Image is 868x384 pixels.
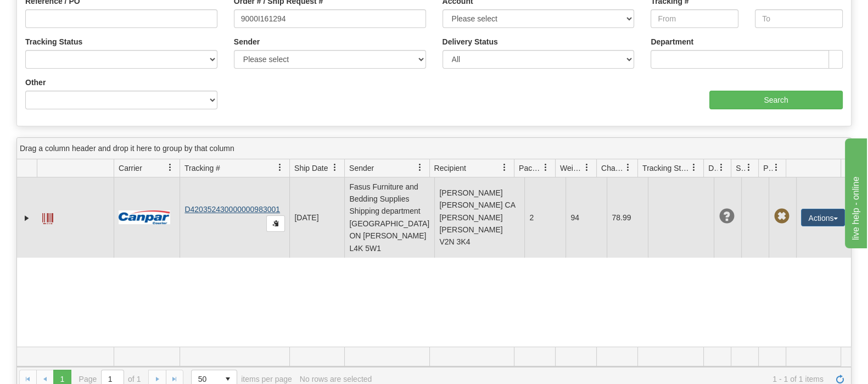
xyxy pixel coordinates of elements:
[708,163,718,174] span: Delivery Status
[519,163,542,174] span: Packages
[560,163,583,174] span: Weight
[740,158,758,177] a: Shipment Issues filter column settings
[536,158,555,177] a: Packages filter column settings
[736,163,745,174] span: Shipment Issues
[801,209,845,226] button: Actions
[434,177,524,258] td: [PERSON_NAME] [PERSON_NAME] CA [PERSON_NAME] [PERSON_NAME] V2N 3K4
[434,163,466,174] span: Recipient
[271,158,289,177] a: Tracking # filter column settings
[234,36,260,47] label: Sender
[565,177,607,258] td: 94
[25,36,82,47] label: Tracking Status
[651,9,738,28] input: From
[161,158,180,177] a: Carrier filter column settings
[294,163,328,174] span: Ship Date
[326,158,344,177] a: Ship Date filter column settings
[300,375,372,383] div: No rows are selected
[119,210,170,224] img: 14 - Canpar
[411,158,429,177] a: Sender filter column settings
[763,163,772,174] span: Pickup Status
[184,205,280,214] a: D420352430000000983001
[719,209,734,224] span: Unknown
[21,213,32,224] a: Expand
[25,77,46,88] label: Other
[767,158,786,177] a: Pickup Status filter column settings
[42,208,53,226] a: Label
[651,36,693,47] label: Department
[266,215,285,232] button: Copy to clipboard
[712,158,731,177] a: Delivery Status filter column settings
[119,163,142,174] span: Carrier
[443,36,498,47] label: Delivery Status
[344,177,434,258] td: Fasus Furniture and Bedding Supplies Shipping department [GEOGRAPHIC_DATA] ON [PERSON_NAME] L4K 5W1
[709,91,843,109] input: Search
[601,163,624,174] span: Charge
[289,177,344,258] td: [DATE]
[619,158,637,177] a: Charge filter column settings
[578,158,596,177] a: Weight filter column settings
[17,138,851,159] div: grid grouping header
[349,163,374,174] span: Sender
[755,9,843,28] input: To
[379,375,824,383] span: 1 - 1 of 1 items
[642,163,690,174] span: Tracking Status
[607,177,648,258] td: 78.99
[843,136,867,248] iframe: chat widget
[685,158,703,177] a: Tracking Status filter column settings
[184,163,220,174] span: Tracking #
[495,158,514,177] a: Recipient filter column settings
[8,7,102,20] div: live help - online
[524,177,565,258] td: 2
[774,209,789,224] span: Pickup Not Assigned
